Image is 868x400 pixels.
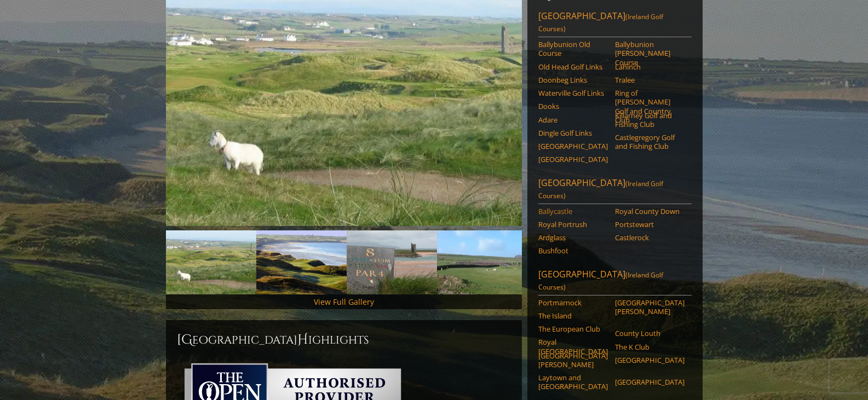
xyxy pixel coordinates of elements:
span: H [297,331,308,349]
a: Doonbeg Links [538,76,608,84]
a: [GEOGRAPHIC_DATA](Ireland Golf Courses) [538,177,692,204]
a: The Island [538,311,608,320]
a: Castlegregory Golf and Fishing Club [615,133,685,151]
a: Ring of [PERSON_NAME] Golf and Country Club [615,89,685,124]
a: [GEOGRAPHIC_DATA](Ireland Golf Courses) [538,268,692,295]
a: Dooks [538,102,608,111]
a: View Full Gallery [314,297,374,307]
a: Royal County Down [615,207,685,216]
a: [GEOGRAPHIC_DATA] [615,378,685,386]
a: Ardglass [538,233,608,242]
a: Royal [GEOGRAPHIC_DATA] [538,338,608,356]
a: The K Club [615,343,685,351]
h2: [GEOGRAPHIC_DATA] ighlights [177,331,511,349]
a: Castlerock [615,233,685,242]
span: (Ireland Golf Courses) [538,270,663,292]
span: (Ireland Golf Courses) [538,12,663,33]
a: Ballybunion Old Course [538,40,608,58]
a: Tralee [615,76,685,84]
a: Old Head Golf Links [538,62,608,71]
a: [GEOGRAPHIC_DATA] [615,356,685,364]
a: Laytown and [GEOGRAPHIC_DATA] [538,373,608,391]
a: The European Club [538,324,608,333]
a: [GEOGRAPHIC_DATA](Ireland Golf Courses) [538,10,692,37]
a: [GEOGRAPHIC_DATA] [538,142,608,150]
a: Ballycastle [538,207,608,216]
a: [GEOGRAPHIC_DATA][PERSON_NAME] [538,351,608,369]
a: Portmarnock [538,298,608,307]
span: (Ireland Golf Courses) [538,179,663,200]
a: Lahinch [615,62,685,71]
a: Bushfoot [538,246,608,255]
a: Portstewart [615,220,685,229]
a: Dingle Golf Links [538,129,608,137]
a: Killarney Golf and Fishing Club [615,111,685,129]
a: Waterville Golf Links [538,89,608,97]
a: Adare [538,115,608,124]
a: Royal Portrush [538,220,608,229]
a: [GEOGRAPHIC_DATA][PERSON_NAME] [615,298,685,316]
a: [GEOGRAPHIC_DATA] [538,155,608,164]
a: Ballybunion [PERSON_NAME] Course [615,40,685,67]
a: County Louth [615,329,685,338]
